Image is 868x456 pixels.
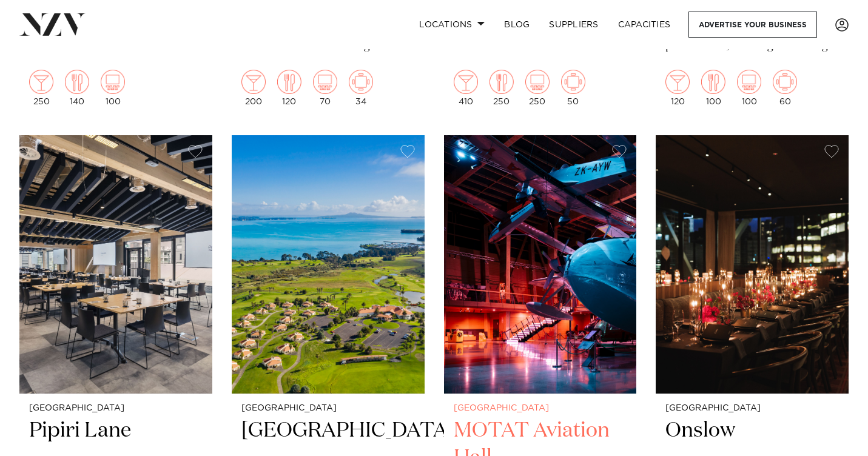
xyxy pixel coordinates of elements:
[773,70,797,106] div: 60
[29,70,53,94] img: cocktail.png
[349,70,373,94] img: meeting.png
[101,70,125,106] div: 100
[313,70,337,106] div: 70
[737,70,761,106] div: 100
[277,70,301,94] img: dining.png
[277,70,301,106] div: 120
[688,12,817,38] a: Advertise your business
[561,70,585,94] img: meeting.png
[561,70,585,106] div: 50
[313,70,337,94] img: theatre.png
[701,70,725,106] div: 100
[665,70,690,94] img: cocktail.png
[349,70,373,106] div: 34
[525,70,550,94] img: theatre.png
[65,70,89,94] img: dining.png
[665,404,839,413] small: [GEOGRAPHIC_DATA]
[608,12,681,38] a: Capacities
[409,12,494,38] a: Locations
[454,70,478,106] div: 410
[241,404,415,413] small: [GEOGRAPHIC_DATA]
[773,70,797,94] img: meeting.png
[241,70,266,94] img: cocktail.png
[525,70,550,106] div: 250
[29,70,53,106] div: 250
[490,70,514,106] div: 250
[490,70,514,94] img: dining.png
[454,70,478,94] img: cocktail.png
[65,70,89,106] div: 140
[665,70,690,106] div: 120
[539,12,608,38] a: SUPPLIERS
[101,70,125,94] img: theatre.png
[454,404,627,413] small: [GEOGRAPHIC_DATA]
[241,70,266,106] div: 200
[494,12,539,38] a: BLOG
[29,404,203,413] small: [GEOGRAPHIC_DATA]
[701,70,725,94] img: dining.png
[19,13,86,35] img: nzv-logo.png
[737,70,761,94] img: theatre.png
